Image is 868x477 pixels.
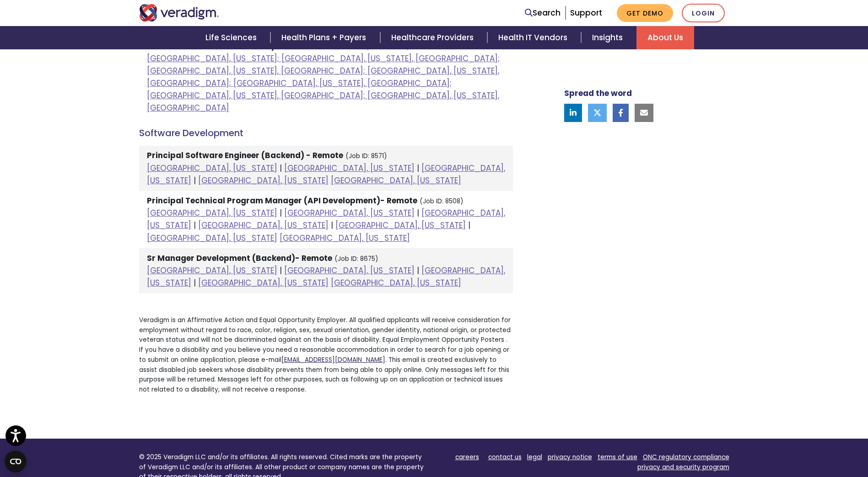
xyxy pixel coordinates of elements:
[335,220,466,231] a: [GEOGRAPHIC_DATA], [US_STATE]
[570,7,602,18] a: Support
[617,4,673,22] a: Get Demo
[280,207,282,218] span: |
[147,207,277,218] a: [GEOGRAPHIC_DATA], [US_STATE]
[637,463,729,472] a: privacy and security program
[455,453,479,461] a: careers
[139,315,513,395] p: Veradigm is an Affirmative Action and Equal Opportunity Employer. All qualified applicants will r...
[420,197,464,206] small: (Job ID: 8508)
[198,175,329,186] a: [GEOGRAPHIC_DATA], [US_STATE]
[331,175,461,186] a: [GEOGRAPHIC_DATA], [US_STATE]
[198,220,329,231] a: [GEOGRAPHIC_DATA], [US_STATE]
[147,233,277,244] a: [GEOGRAPHIC_DATA], [US_STATE]
[139,4,219,21] img: Veradigm logo
[598,453,637,461] a: terms of use
[198,277,329,288] a: [GEOGRAPHIC_DATA], [US_STATE]
[548,453,592,461] a: privacy notice
[284,265,415,276] a: [GEOGRAPHIC_DATA], [US_STATE]
[417,207,419,218] span: |
[147,163,277,174] a: [GEOGRAPHIC_DATA], [US_STATE]
[147,150,343,161] strong: Principal Software Engineer (Backend) - Remote
[636,26,694,49] a: About Us
[147,163,505,186] a: [GEOGRAPHIC_DATA], [US_STATE]
[147,195,417,206] strong: Principal Technical Program Manager (API Development)- Remote
[284,163,415,174] a: [GEOGRAPHIC_DATA], [US_STATE]
[281,355,385,364] a: [EMAIL_ADDRESS][DOMAIN_NAME]
[488,453,522,461] a: contact us
[280,233,410,244] a: [GEOGRAPHIC_DATA], [US_STATE]
[334,254,378,263] small: (Job ID: 8675)
[345,152,387,160] small: (Job ID: 8571)
[380,26,487,49] a: Healthcare Providers
[527,453,542,461] a: legal
[147,265,277,276] a: [GEOGRAPHIC_DATA], [US_STATE]
[417,163,419,174] span: |
[643,453,729,461] a: ONC regulatory compliance
[270,26,380,49] a: Health Plans + Payers
[487,26,581,49] a: Health IT Vendors
[194,277,196,288] span: |
[331,220,333,231] span: |
[284,207,415,218] a: [GEOGRAPHIC_DATA], [US_STATE]
[280,265,282,276] span: |
[280,163,282,174] span: |
[564,88,632,99] strong: Spread the word
[682,4,725,22] a: Login
[468,220,470,231] span: |
[417,265,419,276] span: |
[139,127,513,138] h4: Software Development
[525,7,561,19] a: Search
[331,277,461,288] a: [GEOGRAPHIC_DATA], [US_STATE]
[5,450,27,472] button: Open CMP widget
[194,220,196,231] span: |
[194,26,270,49] a: Life Sciences
[147,253,332,264] strong: Sr Manager Development (Backend)- Remote
[194,175,196,186] span: |
[147,53,500,114] a: [GEOGRAPHIC_DATA], [US_STATE]; [GEOGRAPHIC_DATA], [US_STATE], [GEOGRAPHIC_DATA]; [GEOGRAPHIC_DATA...
[581,26,636,49] a: Insights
